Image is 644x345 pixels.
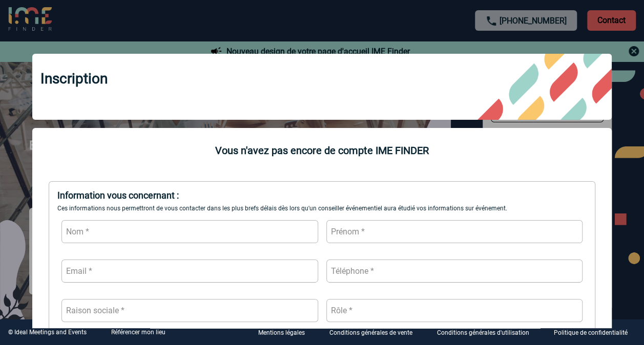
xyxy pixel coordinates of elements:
[437,330,529,337] p: Conditions générales d'utilisation
[61,220,318,243] input: Nom *
[57,205,587,212] div: Ces informations nous permettront de vous contacter dans les plus brefs délais dès lors qu'un con...
[329,330,412,337] p: Conditions générales de vente
[32,144,612,157] div: Vous n'avez pas encore de compte IME FINDER
[326,260,583,283] input: Téléphone *
[258,330,305,337] p: Mentions légales
[57,190,587,201] div: Information vous concernant :
[554,330,628,337] p: Politique de confidentialité
[250,328,321,337] a: Mentions légales
[326,299,583,322] input: Rôle *
[111,329,165,336] a: Référencer mon lieu
[8,329,87,336] div: © Ideal Meetings and Events
[321,328,429,337] a: Conditions générales de vente
[326,220,583,243] input: Prénom *
[32,54,612,120] div: Inscription
[546,328,644,337] a: Politique de confidentialité
[429,328,546,337] a: Conditions générales d'utilisation
[61,260,318,283] input: Email *
[61,299,318,322] input: Raison sociale *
